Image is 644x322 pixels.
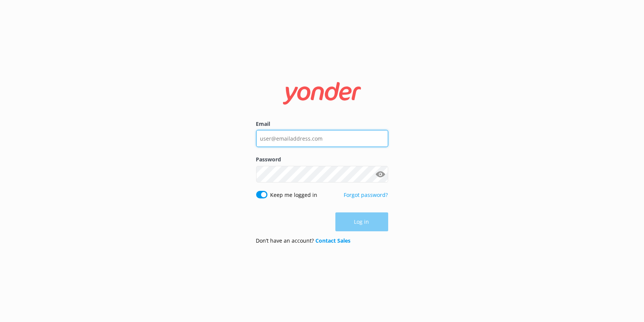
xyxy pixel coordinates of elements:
[316,237,351,244] a: Contact Sales
[256,237,351,245] p: Don’t have an account?
[256,120,388,128] label: Email
[373,167,388,182] button: Show password
[256,155,388,164] label: Password
[256,130,388,147] input: user@emailaddress.com
[344,191,388,198] a: Forgot password?
[271,191,318,199] label: Keep me logged in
